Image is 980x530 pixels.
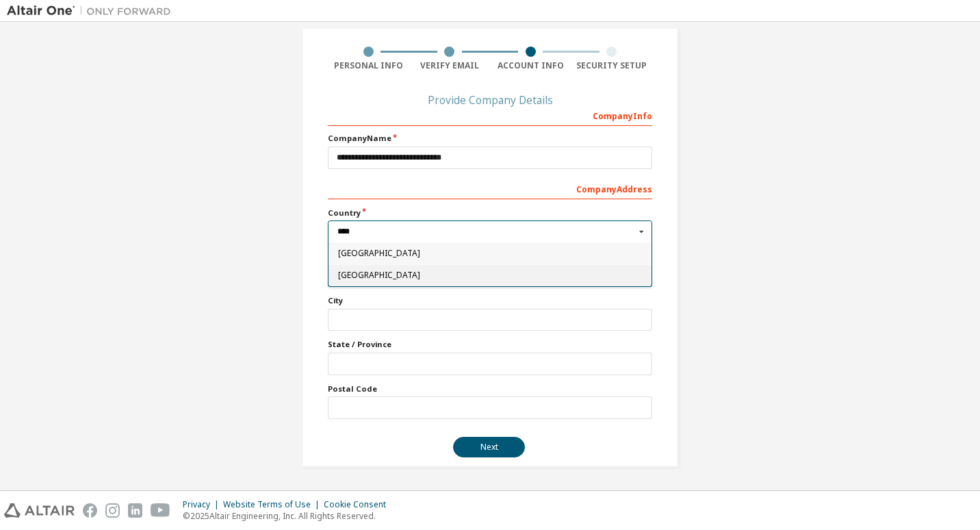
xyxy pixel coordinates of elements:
[338,249,643,257] span: [GEOGRAPHIC_DATA]
[571,60,653,71] div: Security Setup
[183,510,394,522] p: © 2025 Altair Engineering, Inc. All Rights Reserved.
[4,503,75,518] img: altair_logo.svg
[453,437,525,457] button: Next
[490,60,571,71] div: Account Info
[328,96,652,104] div: Provide Company Details
[223,499,324,510] div: Website Terms of Use
[328,177,652,199] div: Company Address
[183,499,223,510] div: Privacy
[338,271,643,279] span: [GEOGRAPHIC_DATA]
[151,503,170,518] img: youtube.svg
[128,503,142,518] img: linkedin.svg
[7,4,178,18] img: Altair One
[328,104,652,126] div: Company Info
[105,503,120,518] img: instagram.svg
[328,339,652,350] label: State / Province
[328,295,652,306] label: City
[328,383,652,394] label: Postal Code
[328,207,652,218] label: Country
[328,133,652,144] label: Company Name
[324,499,394,510] div: Cookie Consent
[409,60,491,71] div: Verify Email
[83,503,97,518] img: facebook.svg
[328,60,409,71] div: Personal Info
